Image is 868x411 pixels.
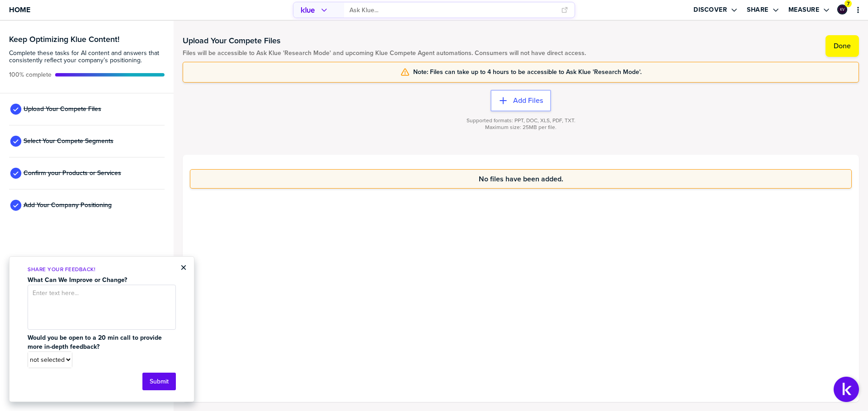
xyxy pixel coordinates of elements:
a: Edit Profile [836,4,848,15]
span: Confirm your Products or Services [24,170,121,177]
span: Add Your Company Positioning [24,202,112,209]
strong: Would you be open to a 20 min call to provide more in-depth feedback? [28,333,164,351]
label: Add Files [513,96,543,105]
span: Complete these tasks for AI content and answers that consistently reflect your company’s position... [9,50,165,64]
button: Submit [142,373,176,390]
button: Close [180,262,187,273]
label: Share [747,6,769,14]
img: 19b52f6473c4f3df6647230d7f61cad2-sml.png [838,5,846,14]
span: Upload Your Compete Files [24,106,101,113]
h3: Keep Optimizing Klue Content! [9,35,165,43]
button: Open Support Center [834,377,859,402]
input: Ask Klue... [349,3,556,18]
div: Kat Vaughan [837,5,847,14]
label: Done [834,42,851,51]
span: Select Your Compete Segments [24,138,113,145]
span: Note: Files can take up to 4 hours to be accessible to Ask Klue 'Research Mode'. [413,69,642,76]
span: Active [9,71,52,79]
span: Supported formats: PPT, DOC, XLS, PDF, TXT. [467,117,576,124]
h1: Upload Your Compete Files [183,35,586,46]
label: Measure [788,6,820,14]
label: Discover [693,6,727,14]
span: 7 [847,0,849,7]
span: Files will be accessible to Ask Klue 'Research Mode' and upcoming Klue Compete Agent automations.... [183,50,586,57]
strong: What Can We Improve or Change? [28,275,127,285]
span: Maximum size: 25MB per file. [485,124,557,131]
p: Share Your Feedback! [28,266,176,273]
span: No files have been added. [479,175,563,183]
span: Home [9,6,30,14]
